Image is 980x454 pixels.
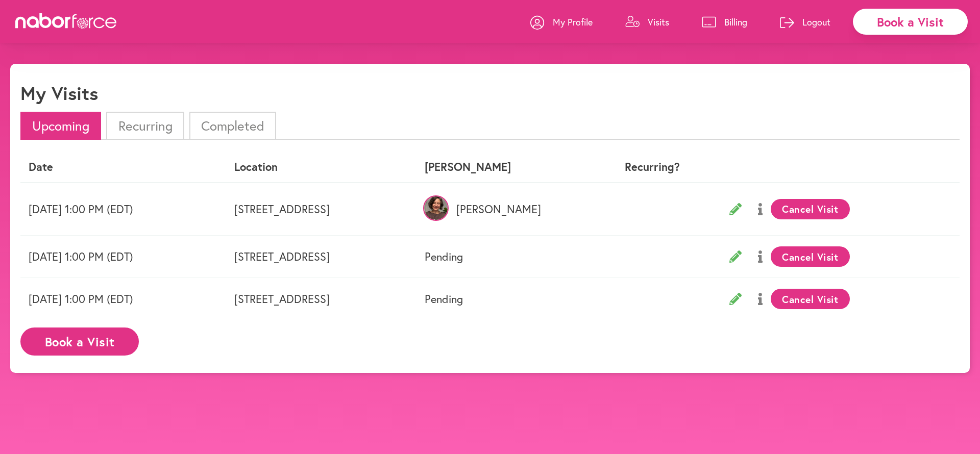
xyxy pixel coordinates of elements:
td: Pending [416,278,591,320]
th: [PERSON_NAME] [416,152,591,182]
td: [DATE] 1:00 PM (EDT) [20,278,226,320]
td: [STREET_ADDRESS] [226,183,416,236]
td: [DATE] 1:00 PM (EDT) [20,236,226,278]
li: Upcoming [20,112,101,140]
a: Logout [780,7,830,37]
td: Pending [416,236,591,278]
button: Cancel Visit [771,199,850,219]
h1: My Visits [20,82,98,104]
button: Cancel Visit [771,246,850,267]
p: Visits [648,16,669,28]
a: Visits [625,7,669,37]
p: Logout [802,16,830,28]
button: Cancel Visit [771,289,850,309]
p: [PERSON_NAME] [425,203,583,216]
th: Date [20,152,226,182]
td: [STREET_ADDRESS] [226,236,416,278]
th: Location [226,152,416,182]
a: Book a Visit [20,335,139,345]
div: Book a Visit [853,9,968,35]
li: Recurring [106,112,184,140]
button: Book a Visit [20,327,139,356]
img: bnx1Eh5AQLGCvsqSN2u6 [423,195,449,221]
p: Billing [724,16,747,28]
a: Billing [702,7,747,37]
li: Completed [189,112,276,140]
a: My Profile [530,7,593,37]
th: Recurring? [592,152,713,182]
td: [STREET_ADDRESS] [226,278,416,320]
p: My Profile [553,16,593,28]
td: [DATE] 1:00 PM (EDT) [20,183,226,236]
